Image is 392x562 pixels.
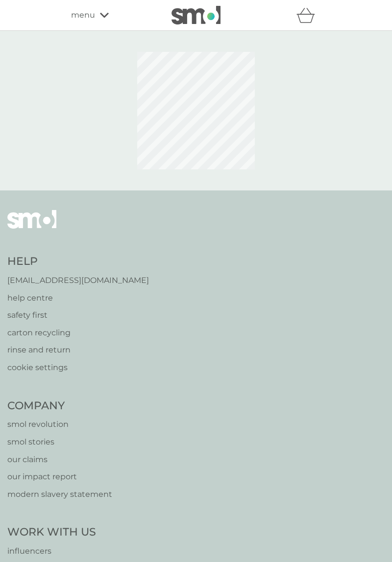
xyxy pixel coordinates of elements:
[7,292,149,304] a: help centre
[7,274,149,287] a: [EMAIL_ADDRESS][DOMAIN_NAME]
[7,470,112,483] a: our impact report
[7,254,149,269] h4: Help
[7,436,112,448] a: smol stories
[7,210,56,243] img: smol
[7,398,112,414] h4: Company
[171,6,220,24] img: smol
[7,453,112,466] a: our claims
[7,344,149,356] a: rinse and return
[7,309,149,322] a: safety first
[7,327,149,339] a: carton recycling
[7,525,96,540] h4: Work With Us
[71,9,95,22] span: menu
[7,418,112,431] a: smol revolution
[7,488,112,501] a: modern slavery statement
[7,545,96,558] a: influencers
[7,361,149,374] a: cookie settings
[296,5,321,25] div: basket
